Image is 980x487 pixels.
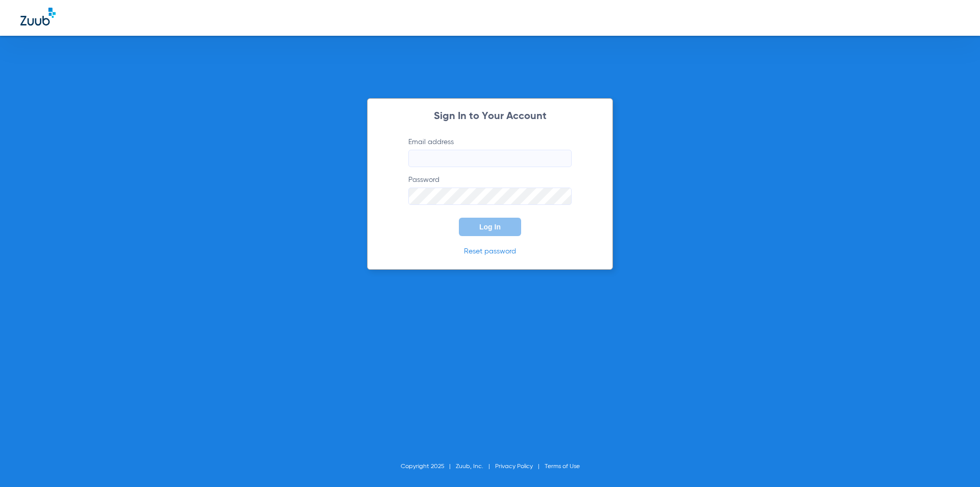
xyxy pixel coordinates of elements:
[20,8,56,26] img: Zuub Logo
[464,248,516,255] a: Reset password
[408,175,572,205] label: Password
[393,111,587,122] h2: Sign In to Your Account
[495,463,533,470] a: Privacy Policy
[408,137,572,167] label: Email address
[408,188,572,205] input: Password
[401,461,456,472] li: Copyright 2025
[408,150,572,167] input: Email address
[545,463,580,470] a: Terms of Use
[456,461,495,472] li: Zuub, Inc.
[479,223,501,231] span: Log In
[459,218,521,236] button: Log In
